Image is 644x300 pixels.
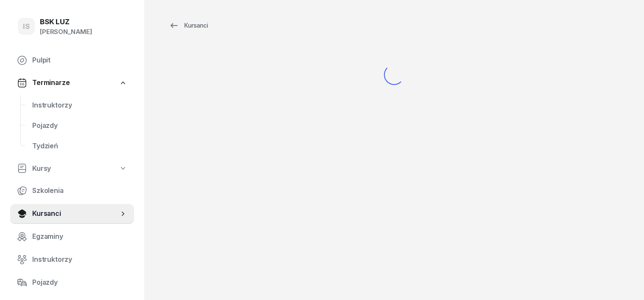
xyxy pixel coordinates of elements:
a: Pojazdy [10,272,134,293]
span: Instruktorzy [32,254,127,265]
span: Pojazdy [32,277,127,288]
a: Pulpit [10,50,134,71]
div: [PERSON_NAME] [40,26,92,37]
a: Pojazdy [25,116,134,136]
a: Tydzień [25,136,134,156]
span: IS [23,23,30,30]
span: Pojazdy [32,120,127,131]
a: Kursy [10,159,134,178]
span: Kursanci [32,208,119,219]
a: Terminarze [10,73,134,93]
span: Egzaminy [32,231,127,242]
a: Instruktorzy [25,95,134,116]
span: Szkolenia [32,185,127,196]
span: Pulpit [32,55,127,66]
span: Tydzień [32,141,127,152]
a: Szkolenia [10,181,134,201]
span: Kursy [32,163,51,174]
a: Egzaminy [10,226,134,247]
a: Kursanci [10,204,134,224]
span: Instruktorzy [32,100,127,111]
div: BSK LUZ [40,18,92,25]
a: Instruktorzy [10,249,134,270]
div: Kursanci [169,20,208,31]
span: Terminarze [32,77,70,88]
a: Kursanci [161,17,216,34]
